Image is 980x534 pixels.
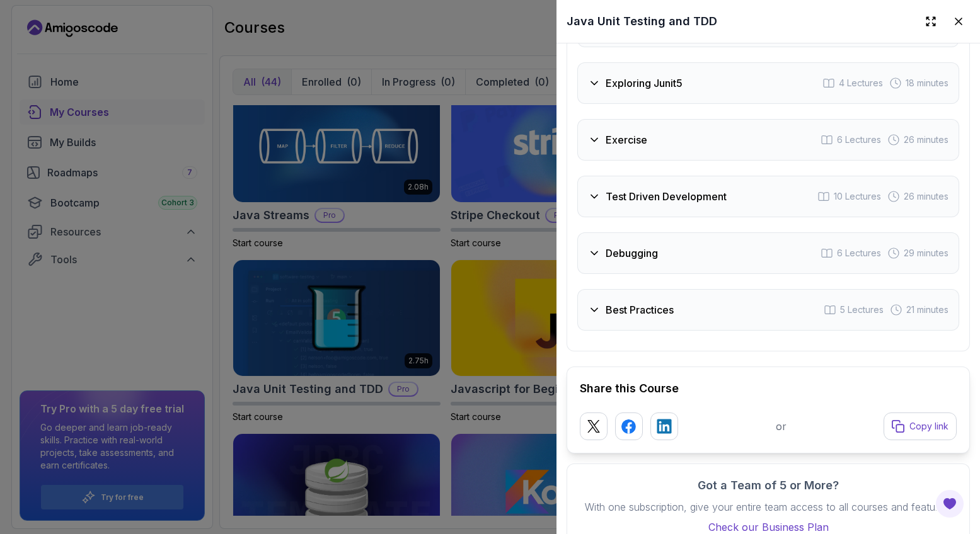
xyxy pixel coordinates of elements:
[906,77,948,89] span: 18 minutes
[606,302,674,317] h3: Best Practices
[906,304,948,316] span: 21 minutes
[606,76,683,91] h3: Exploring Junit5
[837,247,881,259] span: 6 Lectures
[935,489,965,519] button: Open Feedback Button
[577,119,959,161] button: Exercise6 Lectures 26 minutes
[904,190,948,203] span: 26 minutes
[577,289,959,331] button: Best Practices5 Lectures 21 minutes
[919,10,942,33] button: Expand drawer
[606,189,727,204] h3: Test Driven Development
[606,132,647,147] h3: Exercise
[580,499,957,514] p: With one subscription, give your entire team access to all courses and features.
[580,477,957,494] h3: Got a Team of 5 or More?
[577,176,959,217] button: Test Driven Development10 Lectures 26 minutes
[904,247,948,259] span: 29 minutes
[606,246,658,261] h3: Debugging
[837,133,881,146] span: 6 Lectures
[580,380,957,397] h2: Share this Course
[839,77,883,89] span: 4 Lectures
[909,420,948,433] p: Copy link
[840,304,884,316] span: 5 Lectures
[567,13,717,30] h2: Java Unit Testing and TDD
[776,419,787,434] p: or
[577,232,959,274] button: Debugging6 Lectures 29 minutes
[884,412,957,440] button: Copy link
[834,190,881,203] span: 10 Lectures
[577,62,959,104] button: Exploring Junit54 Lectures 18 minutes
[904,133,948,146] span: 26 minutes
